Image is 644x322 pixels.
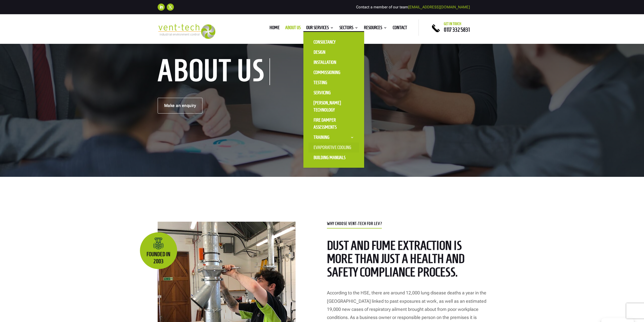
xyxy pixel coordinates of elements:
[308,37,359,47] a: Consultancy
[356,5,470,9] span: Contact a member of our team
[167,4,174,11] a: Follow on X
[444,22,461,26] span: Get in touch
[364,26,387,31] a: Resources
[444,27,470,33] a: 0117 332 5831
[308,57,359,67] a: Installation
[308,132,359,142] a: Training
[327,222,487,226] p: Why Choose Vent-Tech for LEV?
[308,78,359,88] a: Testing
[158,4,165,11] a: Follow on LinkedIn
[308,47,359,57] a: Design
[158,98,203,113] a: Make an enquiry
[308,142,359,153] a: Evaporative Cooling
[308,67,359,78] a: Commissioning
[308,153,359,163] a: Building Manuals
[339,26,358,31] a: Sectors
[327,239,487,281] h2: dust and fume extraction is more than just a health and safety compliance process.
[308,88,359,98] a: Servicing
[393,26,407,31] a: Contact
[306,26,334,31] a: Our Services
[269,26,280,31] a: Home
[158,24,216,39] img: 2023-09-27T08_35_16.549ZVENT-TECH---Clear-background
[308,115,359,132] a: Fire Damper Assessments
[140,238,177,265] p: Founded in 2003
[158,58,270,85] h1: About us
[285,26,301,31] a: About us
[408,5,470,9] a: [EMAIL_ADDRESS][DOMAIN_NAME]
[308,98,359,115] a: [PERSON_NAME] Technology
